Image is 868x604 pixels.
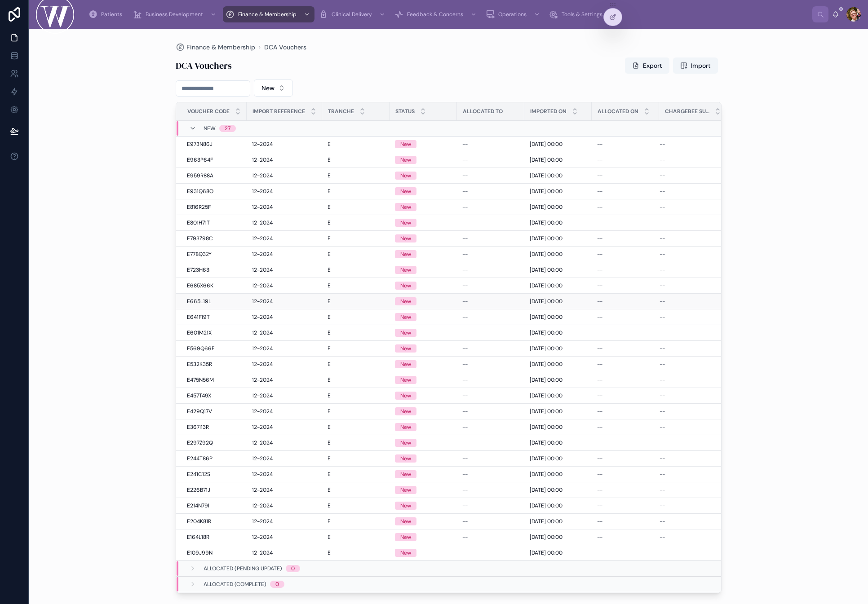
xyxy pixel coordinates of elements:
[462,313,519,321] a: --
[660,345,716,352] a: --
[400,250,411,258] div: New
[530,172,562,179] span: [DATE] 00:00
[400,219,411,227] div: New
[400,156,411,164] div: New
[395,266,452,274] a: New
[86,6,128,22] a: Patients
[252,235,317,242] a: 12-2024
[400,297,411,305] div: New
[187,329,241,336] a: E601M21X
[187,188,241,195] a: E931Q68O
[252,282,317,289] a: 12-2024
[462,298,468,305] span: --
[187,156,241,163] a: E963P64F
[328,219,331,226] span: E
[187,203,241,211] a: E816R25F
[204,125,216,132] span: New
[252,172,317,179] a: 12-2024
[395,234,452,242] a: New
[530,188,562,195] span: [DATE] 00:00
[328,376,331,384] span: E
[400,140,411,148] div: New
[395,376,452,384] a: New
[400,344,411,353] div: New
[186,43,255,52] span: Finance & Membership
[597,251,602,258] span: --
[530,361,586,368] a: [DATE] 00:00
[597,219,602,226] span: --
[625,57,669,74] button: Export
[146,11,203,18] span: Business Development
[252,188,273,195] span: 12-2024
[530,345,586,352] a: [DATE] 00:00
[395,407,452,415] a: New
[660,188,665,195] span: --
[187,376,214,384] span: E475N56M
[530,329,586,336] a: [DATE] 00:00
[562,11,602,18] span: Tools & Settings
[400,203,411,211] div: New
[81,4,812,24] div: scrollable content
[462,251,468,258] span: --
[597,172,654,179] a: --
[252,345,273,352] span: 12-2024
[462,345,468,352] span: --
[597,156,654,163] a: --
[395,203,452,211] a: New
[328,141,331,148] span: E
[530,235,586,242] a: [DATE] 00:00
[187,141,213,148] span: E973N86J
[395,360,452,368] a: New
[252,329,317,336] a: 12-2024
[660,282,665,289] span: --
[187,235,213,242] span: E793Z98C
[187,141,241,148] a: E973N86J
[498,11,527,18] span: Operations
[252,203,317,211] a: 12-2024
[530,156,586,163] a: [DATE] 00:00
[328,313,331,321] span: E
[328,251,331,258] span: E
[400,329,411,337] div: New
[660,392,716,399] a: --
[252,172,273,179] span: 12-2024
[187,392,241,399] a: E457T49X
[328,392,331,399] span: E
[660,313,665,321] span: --
[400,407,411,415] div: New
[328,361,331,368] span: E
[660,376,665,384] span: --
[252,361,317,368] a: 12-2024
[660,313,716,321] a: --
[660,392,665,399] span: --
[187,282,241,289] a: E685X66K
[187,172,241,179] a: E959R88A
[597,376,654,384] a: --
[328,266,331,273] span: E
[597,235,602,242] span: --
[660,172,665,179] span: --
[483,6,545,22] a: Operations
[597,298,654,305] a: --
[328,298,331,305] span: E
[660,329,665,336] span: --
[660,298,665,305] span: --
[660,251,665,258] span: --
[328,282,384,289] a: E
[462,329,519,336] a: --
[400,282,411,290] div: New
[252,266,317,273] a: 12-2024
[252,345,317,352] a: 12-2024
[462,392,468,399] span: --
[400,313,411,321] div: New
[530,219,562,226] span: [DATE] 00:00
[187,313,241,321] a: E641F19T
[597,203,654,211] a: --
[252,376,317,384] a: 12-2024
[400,187,411,195] div: New
[530,156,562,163] span: [DATE] 00:00
[660,156,716,163] a: --
[400,266,411,274] div: New
[530,298,562,305] span: [DATE] 00:00
[252,392,317,399] a: 12-2024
